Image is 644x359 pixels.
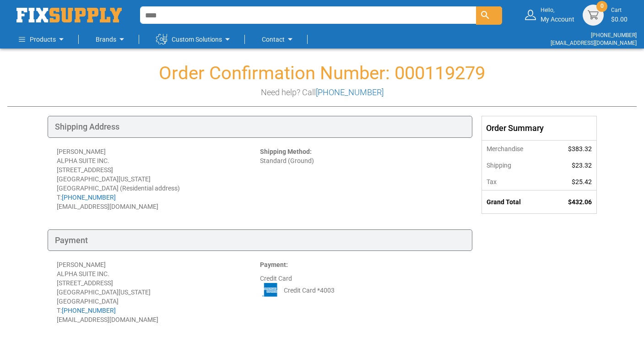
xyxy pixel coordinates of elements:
span: 0 [601,2,604,10]
div: Shipping Address [48,116,472,138]
strong: Grand Total [487,198,521,206]
img: Fix Industrial Supply [16,8,122,22]
a: [PHONE_NUMBER] [62,307,116,314]
span: $25.42 [572,178,592,185]
a: [PHONE_NUMBER] [591,32,637,38]
th: Tax [482,174,548,190]
div: My Account [541,6,574,23]
span: $432.06 [568,198,592,206]
div: Credit Card [260,260,463,324]
small: Cart [611,6,628,14]
a: store logo [16,8,122,22]
h3: Need help? Call [7,88,637,97]
div: Payment [48,229,472,251]
strong: Payment: [260,261,288,268]
a: Custom Solutions [156,30,233,49]
h1: Order Confirmation Number: 000119279 [7,63,637,83]
th: Merchandise [482,140,548,157]
div: [PERSON_NAME] ALPHA SUITE INC. [STREET_ADDRESS] [GEOGRAPHIC_DATA][US_STATE] [GEOGRAPHIC_DATA] (Re... [57,147,260,211]
a: [PHONE_NUMBER] [316,87,384,97]
a: [PHONE_NUMBER] [62,194,116,201]
div: [PERSON_NAME] ALPHA SUITE INC. [STREET_ADDRESS] [GEOGRAPHIC_DATA][US_STATE] [GEOGRAPHIC_DATA] T: ... [57,260,260,324]
span: $23.32 [572,162,592,169]
div: Standard (Ground) [260,147,463,211]
div: Order Summary [482,116,596,140]
a: Contact [262,30,296,49]
small: Hello, [541,6,574,14]
img: AE [260,283,281,297]
span: Credit Card *4003 [284,286,335,295]
span: $383.32 [568,145,592,152]
a: Products [19,30,67,49]
strong: Shipping Method: [260,148,312,155]
th: Shipping [482,157,548,174]
span: $0.00 [611,16,628,23]
a: Brands [96,30,127,49]
a: [EMAIL_ADDRESS][DOMAIN_NAME] [551,40,637,46]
